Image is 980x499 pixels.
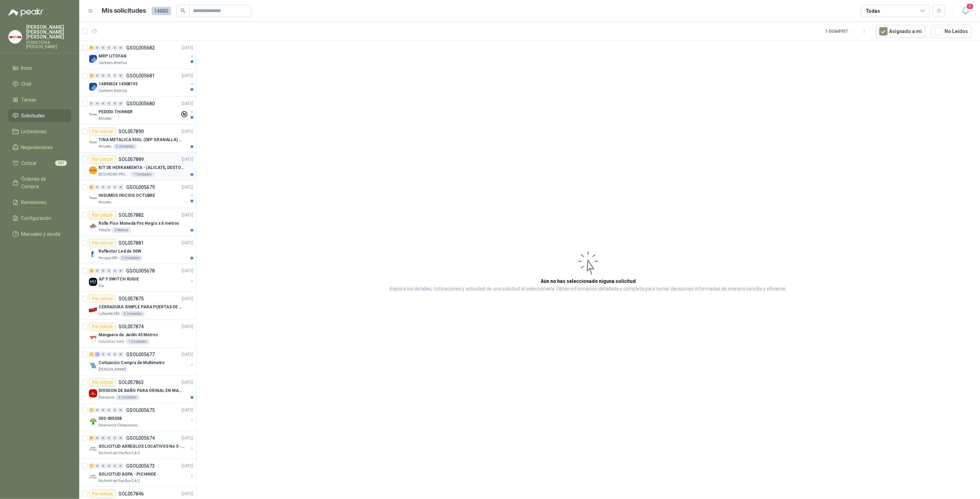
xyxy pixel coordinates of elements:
[390,285,787,293] p: Explora los detalles, cotizaciones y actividad de una solicitud al seleccionarla. Obtén informaci...
[95,101,100,106] div: 0
[89,250,97,258] img: Company Logo
[8,93,71,106] a: Tareas
[181,8,185,13] span: search
[89,155,116,163] div: Por cotizar
[26,25,71,39] p: [PERSON_NAME] [PERSON_NAME] [PERSON_NAME]
[106,268,112,273] div: 0
[106,101,112,106] div: 0
[21,80,32,88] span: Chat
[126,436,155,440] p: GSOL005674
[8,125,71,138] a: Licitaciones
[99,367,126,372] p: [PERSON_NAME]
[101,45,106,50] div: 0
[89,350,195,372] a: 1 2 0 0 0 0 GSOL005677[DATE] Company LogoCotización Compra de Multímetro[PERSON_NAME]
[182,156,193,163] p: [DATE]
[118,408,123,413] div: 0
[99,220,179,227] p: Rollo Piso Moneda Pvc Negro x 6 metros
[106,436,112,440] div: 0
[126,408,155,413] p: GSOL005675
[99,53,126,60] p: MRP LITOFAN
[126,268,155,273] p: GSOL005678
[89,378,116,386] div: Por cotizar
[89,473,97,481] img: Company Logo
[118,268,123,273] div: 0
[118,45,123,50] div: 0
[866,7,880,15] div: Todas
[95,73,100,78] div: 0
[89,406,195,428] a: 7 0 0 0 0 0 GSOL005675[DATE] Company Logo002-005308Salamanca Oleaginosas SAS
[79,292,196,320] a: Por cotizarSOL057875[DATE] Company LogoCERRADURA SIMPLE PARA PUERTAS DE VIDRIOLafayette SAS4 Unid...
[21,159,37,167] span: Cotizar
[89,436,94,440] div: 6
[112,101,118,106] div: 0
[182,184,193,191] p: [DATE]
[95,408,100,413] div: 0
[112,408,118,413] div: 0
[89,389,97,397] img: Company Logo
[182,128,193,135] p: [DATE]
[966,3,974,10] span: 8
[541,277,636,285] h3: Aún no has seleccionado niguna solicitud
[99,304,184,310] p: CERRADURA SIMPLE PARA PUERTAS DE VIDRIO
[79,236,196,264] a: Por cotizarSOL057881[DATE] Company LogoReflector Led de 50WPerugia SAS2 Unidades
[106,464,112,468] div: 0
[182,296,193,302] p: [DATE]
[89,464,94,468] div: 1
[112,268,118,273] div: 0
[21,128,47,135] span: Licitaciones
[118,101,123,106] div: 0
[89,166,97,174] img: Company Logo
[89,490,116,498] div: Por cotizar
[99,172,130,177] p: SEGURIDAD PROVISER LTDA
[119,157,144,162] p: SOL057889
[95,464,100,468] div: 0
[116,395,140,400] div: 4 Unidades
[106,45,112,50] div: 0
[99,276,139,283] p: AP Y SWITCH RUGIE
[101,185,106,190] div: 0
[8,141,71,154] a: Negociaciones
[112,436,118,440] div: 0
[112,352,118,357] div: 0
[95,352,100,357] div: 2
[89,211,116,219] div: Por cotizar
[99,137,184,143] p: TINA METALICA 55GL (DEP GRANALLA) CON TAPA
[8,157,71,170] a: Cotizar227
[118,185,123,190] div: 0
[182,351,193,358] p: [DATE]
[119,491,144,496] p: SOL057846
[119,129,144,134] p: SOL057890
[89,138,97,147] img: Company Logo
[182,435,193,442] p: [DATE]
[21,230,61,238] span: Manuales y ayuda
[21,112,45,119] span: Solicitudes
[89,462,195,484] a: 1 0 0 0 0 0 GSOL005673[DATE] Company LogoSOLICITUD ASPA - PICHINDERio Fertil del Pacífico S.A.S.
[99,164,184,171] p: KIT DE HERRAMIENTA - (ALICATE, DESTORNILLADOR,LLAVE DE EXPANSION, CRUCETA,LLAVE FIJA)
[26,41,71,49] p: FERRETERIA [PERSON_NAME]
[126,73,155,78] p: GSOL005681
[119,241,144,245] p: SOL057881
[89,72,195,94] a: 2 0 0 0 0 0 GSOL005681[DATE] Company Logo14896524 14908193Cartones America
[89,101,94,106] div: 0
[89,73,94,78] div: 2
[112,73,118,78] div: 0
[101,436,106,440] div: 0
[8,227,71,241] a: Manuales y ayuda
[182,45,193,51] p: [DATE]
[931,25,972,38] button: No Leídos
[119,324,144,329] p: SOL057874
[106,185,112,190] div: 0
[79,375,196,403] a: Por cotizarSOL057863[DATE] Company LogoDIVISION DE BAÑO PARA ORINAL EN MADERA O PLASTICABlanquita...
[99,116,112,121] p: Almatec
[118,436,123,440] div: 0
[89,185,94,190] div: 6
[8,77,71,91] a: Chat
[99,395,114,400] p: Blanquita
[101,73,106,78] div: 0
[89,55,97,63] img: Company Logo
[119,213,144,217] p: SOL057882
[21,214,52,222] span: Configuración
[8,62,71,75] a: Inicio
[106,73,112,78] div: 0
[21,64,32,72] span: Inicio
